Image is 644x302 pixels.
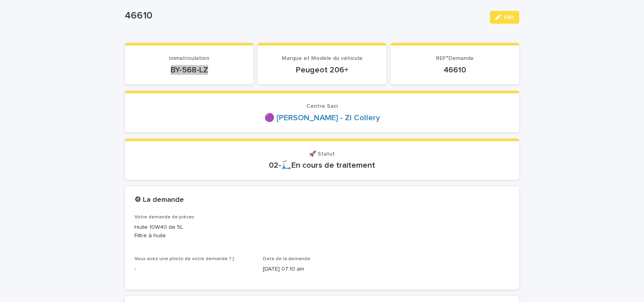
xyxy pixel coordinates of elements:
[436,55,474,61] span: REF°Demande
[134,196,184,205] h2: ⚙ La demande
[309,151,335,157] span: 🚀 Statut
[169,55,209,61] span: Immatriculation
[134,257,234,261] span: Vous avez une photo de votre demande ? [
[134,223,510,240] p: Huile 10W40 de 5L Filtre à huile
[134,160,510,170] p: 02-🛴En cours de traitement
[134,265,253,273] p: -
[134,215,194,220] span: Votre demande de pièces
[263,265,382,273] p: [DATE] 07:10 am
[267,65,377,75] p: Peugeot 206+
[306,103,338,109] span: Centre Saci
[504,14,514,20] span: Edit
[264,113,380,123] a: 🟣 [PERSON_NAME] - ZI Collery
[125,10,483,22] p: 46610
[263,257,310,261] span: Date de la demande
[400,65,510,75] p: 46610
[490,11,519,24] button: Edit
[282,55,363,61] span: Marque et Modèle du véhicule
[134,65,244,75] p: BY-568-LZ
